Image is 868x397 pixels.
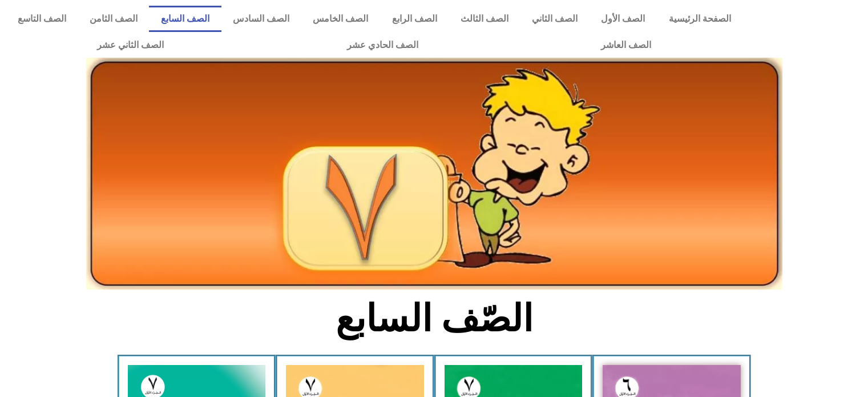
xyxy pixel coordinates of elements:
[301,6,380,32] a: الصف الخامس
[449,6,520,32] a: الصف الثالث
[245,296,623,341] h2: الصّف السابع
[78,6,149,32] a: الصف الثامن
[255,32,509,58] a: الصف الحادي عشر
[221,6,301,32] a: الصف السادس
[149,6,221,32] a: الصف السابع
[510,32,742,58] a: الصف العاشر
[6,6,78,32] a: الصف التاسع
[590,6,657,32] a: الصف الأول
[520,6,589,32] a: الصف الثاني
[657,6,742,32] a: الصفحة الرئيسية
[380,6,449,32] a: الصف الرابع
[6,32,255,58] a: الصف الثاني عشر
